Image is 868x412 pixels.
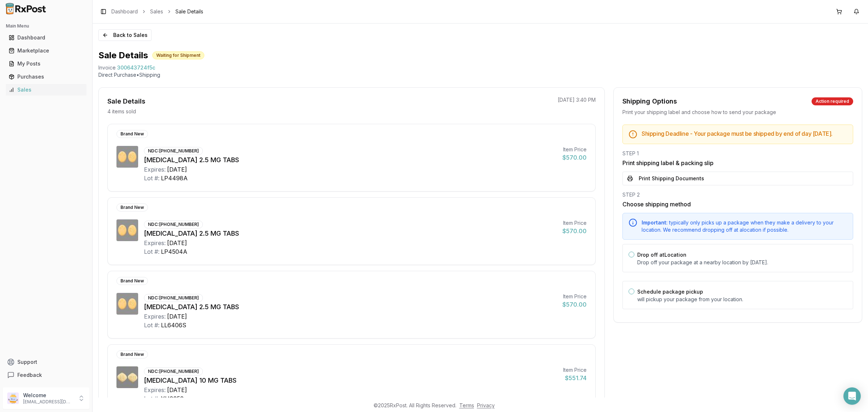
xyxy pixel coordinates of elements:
div: Marketplace [9,47,84,54]
button: Print Shipping Documents [622,172,853,185]
h1: Sale Details [98,50,148,61]
img: Eliquis 2.5 MG TABS [116,146,138,168]
div: Brand New [116,130,148,138]
div: Item Price [562,219,587,227]
label: Drop off at Location [637,252,686,258]
div: LP4504A [161,247,187,256]
div: [MEDICAL_DATA] 2.5 MG TABS [144,302,557,312]
div: [DATE] [167,165,187,174]
a: Purchases [6,70,86,83]
p: Drop off your package at a nearby location by [DATE] . [637,259,847,266]
div: [MEDICAL_DATA] 10 MG TABS [144,375,557,386]
button: My Posts [3,58,89,70]
a: Dashboard [111,8,138,15]
p: will pickup your package from your location. [637,296,847,303]
div: My Posts [9,60,84,67]
button: Support [3,356,89,369]
div: Item Price [563,366,587,374]
img: Eliquis 2.5 MG TABS [116,219,138,241]
div: Sale Details [107,96,145,106]
div: NDC: [PHONE_NUMBER] [144,147,203,155]
a: Sales [6,83,86,96]
h2: Main Menu [6,23,86,29]
div: Brand New [116,277,148,285]
div: Open Intercom Messenger [843,387,861,405]
button: Sales [3,84,89,96]
div: [DATE] [167,386,187,394]
a: Dashboard [6,31,86,44]
p: Welcome [23,392,73,399]
nav: breadcrumb [111,8,203,15]
div: STEP 2 [622,191,853,198]
button: Marketplace [3,45,89,56]
div: Expires: [144,386,166,394]
button: Back to Sales [98,29,152,41]
div: Lot #: [144,174,159,182]
button: Purchases [3,71,89,83]
div: Brand New [116,350,148,358]
button: Feedback [3,369,89,382]
div: $570.00 [562,153,587,162]
div: $570.00 [562,300,587,309]
a: Sales [150,8,163,15]
div: [MEDICAL_DATA] 2.5 MG TABS [144,155,557,165]
div: Shipping Options [622,96,677,106]
div: NDC: [PHONE_NUMBER] [144,367,203,375]
div: YH0050 [161,394,184,403]
p: Direct Purchase • Shipping [98,71,862,79]
img: RxPost Logo [3,3,49,14]
div: Item Price [562,146,587,153]
div: [DATE] [167,239,187,247]
a: Privacy [477,402,495,408]
img: Farxiga 10 MG TABS [116,366,138,388]
div: [DATE] [167,312,187,321]
div: Lot #: [144,321,159,329]
div: [MEDICAL_DATA] 2.5 MG TABS [144,228,557,239]
div: Expires: [144,239,166,247]
div: $570.00 [562,227,587,235]
div: Action required [812,97,853,105]
div: STEP 1 [622,150,853,157]
p: 4 items sold [107,108,136,115]
div: LL6406S [161,321,186,329]
h3: Choose shipping method [622,200,853,209]
span: 300643724f5c [117,64,155,71]
div: $551.74 [563,374,587,382]
div: LP4498A [161,174,188,182]
span: Important: [642,219,668,226]
div: Sales [9,86,84,93]
button: Dashboard [3,32,89,43]
a: Terms [459,402,474,408]
p: [DATE] 3:40 PM [558,96,596,104]
h5: Shipping Deadline - Your package must be shipped by end of day [DATE] . [642,131,847,136]
div: Print your shipping label and choose how to send your package [622,109,853,116]
img: User avatar [7,392,19,404]
div: Brand New [116,203,148,211]
div: NDC: [PHONE_NUMBER] [144,294,203,302]
a: Marketplace [6,44,86,57]
div: Lot #: [144,394,159,403]
div: Invoice [98,64,116,71]
span: Sale Details [175,8,203,15]
div: typically only picks up a package when they make a delivery to your location. We recommend droppi... [642,219,847,234]
div: Purchases [9,73,84,80]
div: Expires: [144,312,166,321]
h3: Print shipping label & packing slip [622,159,853,167]
div: Lot #: [144,247,159,256]
div: Waiting for Shipment [152,51,204,59]
label: Schedule package pickup [637,289,703,295]
img: Eliquis 2.5 MG TABS [116,293,138,315]
div: Dashboard [9,34,84,41]
p: [EMAIL_ADDRESS][DOMAIN_NAME] [23,399,73,405]
div: NDC: [PHONE_NUMBER] [144,220,203,228]
a: My Posts [6,57,86,70]
div: Expires: [144,165,166,174]
span: Feedback [17,371,42,379]
div: Item Price [562,293,587,300]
